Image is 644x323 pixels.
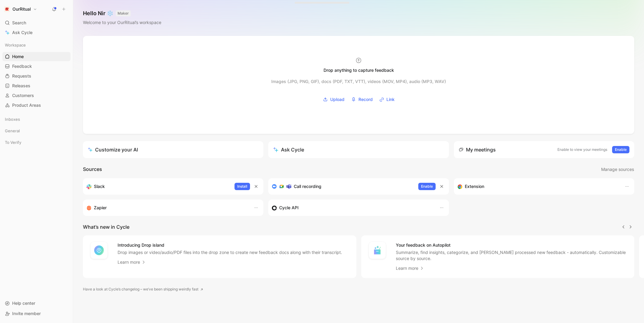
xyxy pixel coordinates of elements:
button: Ask Cycle [268,141,449,158]
button: Manage sources [601,165,634,173]
div: Sync your customers, send feedback and get updates in Slack [87,183,230,190]
span: Upload [330,96,344,103]
span: Inboxes [5,116,20,122]
span: Record [358,96,373,103]
div: Capture feedback from thousands of sources with Zapier (survey results, recordings, sheets, etc). [87,204,248,211]
img: OurRitual [4,6,10,12]
div: Ask Cycle [273,146,304,153]
h3: Zapier [94,204,107,211]
a: Learn more [118,259,146,266]
div: Workspace [2,40,70,50]
a: Customers [2,91,70,100]
span: Enable [615,147,627,153]
button: Enable [612,146,629,153]
h1: OurRitual [12,6,31,12]
h3: Extension [465,183,484,190]
button: Link [377,95,397,104]
button: Enable [418,183,436,190]
h3: Cycle API [279,204,299,211]
p: Enable to view your meetings [557,147,607,153]
h4: Introducing Drop island [118,241,342,249]
a: Customize your AI [83,141,263,158]
button: MAKER [116,10,131,16]
span: Home [12,54,24,60]
div: Record & transcribe meetings from Zoom, Meet & Teams. [272,183,413,190]
h4: Your feedback on Autopilot [396,241,627,249]
div: Inboxes [2,115,70,126]
a: Feedback [2,62,70,71]
h2: What’s new in Cycle [83,223,129,231]
span: To Verify [5,139,21,145]
span: Help center [12,300,35,306]
a: Have a look at Cycle’s changelog – we’ve been shipping weirdly fast [83,286,203,292]
a: Learn more [396,265,424,272]
h3: Slack [94,183,105,190]
button: OurRitualOurRitual [2,5,39,13]
button: Upload [321,95,347,104]
a: Ask Cycle [2,28,70,37]
button: Record [349,95,375,104]
span: Link [386,96,395,103]
div: My meetings [459,146,496,153]
div: To Verify [2,138,70,147]
p: Drop images or video/audio/PDF files into the drop zone to create new feedback docs along with th... [118,249,342,255]
div: Invite member [2,309,70,318]
a: Releases [2,81,70,90]
div: Images (JPG, PNG, GIF), docs (PDF, TXT, VTT), videos (MOV, MP4), audio (MP3, WAV) [271,78,446,85]
div: Inboxes [2,115,70,124]
div: Customize your AI [88,146,138,153]
span: Workspace [5,42,26,48]
div: Help center [2,299,70,308]
button: Install [235,183,250,190]
span: Customers [12,92,34,99]
span: Enable [421,183,433,189]
span: Requests [12,73,31,79]
p: Summarize, find insights, categorize, and [PERSON_NAME] processed new feedback - automatically. C... [396,249,627,262]
span: Releases [12,83,30,89]
div: To Verify [2,138,70,149]
a: Product Areas [2,101,70,110]
div: General [2,126,70,135]
span: Manage sources [601,166,634,173]
span: Product Areas [12,102,41,108]
div: Search [2,18,70,27]
a: Home [2,52,70,61]
span: Search [12,19,26,26]
a: Requests [2,71,70,81]
span: General [5,128,20,134]
span: Invite member [12,311,41,316]
div: General [2,126,70,137]
h1: Hello Nir ❄️ [83,10,161,17]
h2: Sources [83,165,102,173]
span: Ask Cycle [12,29,33,36]
h3: Call recording [294,183,321,190]
div: Drop anything to capture feedback [324,67,394,74]
div: Capture feedback from anywhere on the web [457,183,618,190]
span: Install [237,183,247,189]
div: Welcome to your OurRitual’s workspace [83,19,161,26]
span: Feedback [12,63,32,69]
div: Sync customers & send feedback from custom sources. Get inspired by our favorite use case [272,204,433,211]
